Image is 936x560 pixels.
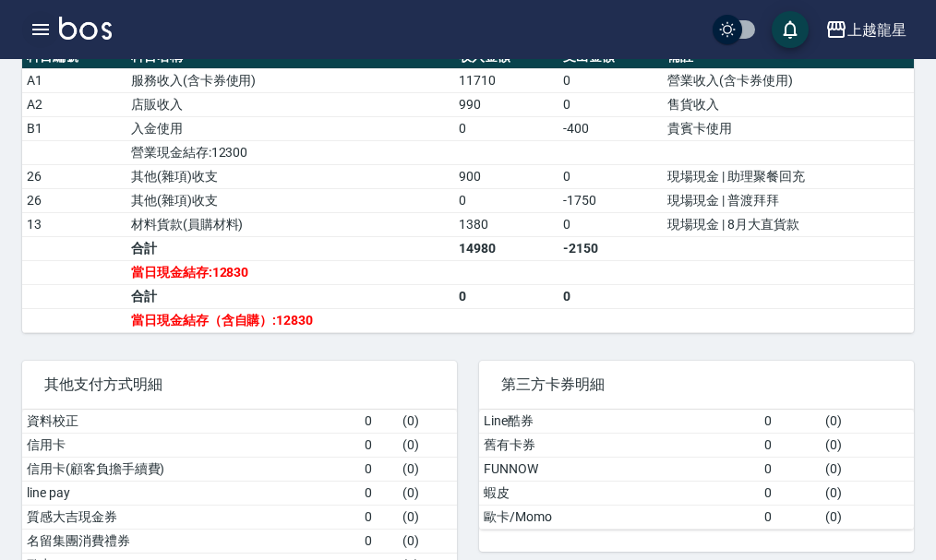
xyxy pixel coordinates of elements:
[126,212,454,236] td: 材料貨款(員購材料)
[126,308,454,332] td: 當日現金結存（含自購）:12830
[126,68,454,92] td: 服務收入(含卡券使用)
[398,481,457,505] td: ( 0 )
[821,410,914,434] td: ( 0 )
[818,11,914,49] button: 上越龍星
[821,481,914,505] td: ( 0 )
[22,410,360,434] td: 資料校正
[558,188,663,212] td: -1750
[454,236,558,260] td: 14980
[479,410,760,434] td: Line酷券
[663,188,914,212] td: 現場現金 | 普渡拜拜
[821,433,914,457] td: ( 0 )
[479,410,914,530] table: a dense table
[454,92,558,116] td: 990
[360,481,398,505] td: 0
[22,68,126,92] td: A1
[760,481,820,505] td: 0
[821,457,914,481] td: ( 0 )
[454,164,558,188] td: 900
[454,212,558,236] td: 1380
[760,410,820,434] td: 0
[22,116,126,140] td: B1
[454,68,558,92] td: 11710
[454,188,558,212] td: 0
[44,375,435,394] span: 其他支付方式明細
[22,433,360,457] td: 信用卡
[760,433,820,457] td: 0
[126,284,454,308] td: 合計
[22,164,126,188] td: 26
[398,410,457,434] td: ( 0 )
[663,212,914,236] td: 現場現金 | 8月大直貨款
[558,92,663,116] td: 0
[126,116,454,140] td: 入金使用
[398,433,457,457] td: ( 0 )
[479,457,760,481] td: FUNNOW
[22,212,126,236] td: 13
[760,505,820,529] td: 0
[22,505,360,529] td: 質感大吉現金券
[22,188,126,212] td: 26
[126,140,454,164] td: 營業現金結存:12300
[558,236,663,260] td: -2150
[360,457,398,481] td: 0
[772,11,809,48] button: save
[501,375,892,394] span: 第三方卡券明細
[479,433,760,457] td: 舊有卡券
[22,92,126,116] td: A2
[126,188,454,212] td: 其他(雜項)收支
[821,505,914,529] td: ( 0 )
[760,457,820,481] td: 0
[59,17,112,40] img: Logo
[360,410,398,434] td: 0
[558,116,663,140] td: -400
[22,457,360,481] td: 信用卡(顧客負擔手續費)
[126,260,454,284] td: 當日現金結存:12830
[22,45,914,333] table: a dense table
[360,433,398,457] td: 0
[22,529,360,553] td: 名留集團消費禮券
[398,529,457,553] td: ( 0 )
[126,164,454,188] td: 其他(雜項)收支
[663,164,914,188] td: 現場現金 | 助理聚餐回充
[847,18,906,42] div: 上越龍星
[558,212,663,236] td: 0
[663,116,914,140] td: 貴賓卡使用
[558,164,663,188] td: 0
[360,529,398,553] td: 0
[22,481,360,505] td: line pay
[558,284,663,308] td: 0
[454,116,558,140] td: 0
[558,68,663,92] td: 0
[126,236,454,260] td: 合計
[479,481,760,505] td: 蝦皮
[454,284,558,308] td: 0
[398,457,457,481] td: ( 0 )
[479,505,760,529] td: 歐卡/Momo
[663,92,914,116] td: 售貨收入
[126,92,454,116] td: 店販收入
[663,68,914,92] td: 營業收入(含卡券使用)
[360,505,398,529] td: 0
[398,505,457,529] td: ( 0 )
